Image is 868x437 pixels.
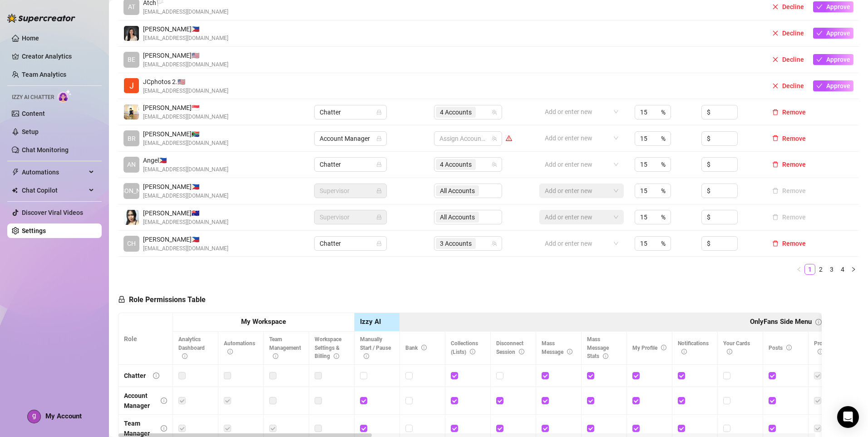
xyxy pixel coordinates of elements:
[22,209,83,216] a: Discover Viral Videos
[143,234,228,244] span: [PERSON_NAME] 🇵🇭
[492,109,497,115] span: team
[143,208,228,218] span: [PERSON_NAME] 🇦🇺
[772,161,779,168] span: delete
[750,318,812,326] strong: OnlyFans Side Menu
[519,349,524,354] span: info-circle
[376,188,382,194] span: lock
[376,214,382,220] span: lock
[816,30,823,36] span: check
[818,349,823,354] span: info-circle
[769,107,809,118] button: Remove
[782,56,804,63] span: Decline
[143,244,228,253] span: [EMAIL_ADDRESS][DOMAIN_NAME]
[769,185,809,196] button: Remove
[128,55,135,65] span: BE
[405,345,427,351] span: Bank
[143,103,228,113] span: [PERSON_NAME] 🇸🇬
[805,264,815,274] a: 1
[813,54,853,65] button: Approve
[772,4,779,10] span: close
[440,238,472,248] span: 3 Accounts
[320,158,381,171] span: Chatter
[769,159,809,170] button: Remove
[364,353,369,359] span: info-circle
[851,267,856,272] span: right
[227,349,233,354] span: info-circle
[769,28,808,39] button: Decline
[782,30,804,37] span: Decline
[796,267,802,272] span: left
[681,349,687,354] span: info-circle
[118,313,173,365] th: Role
[772,240,779,247] span: delete
[143,165,228,174] span: [EMAIL_ADDRESS][DOMAIN_NAME]
[826,56,850,63] span: Approve
[492,136,497,141] span: team
[124,104,139,119] img: Adam Bautista
[815,319,822,325] span: info-circle
[45,412,82,420] span: My Account
[794,264,804,275] button: left
[440,159,472,169] span: 4 Accounts
[161,397,167,404] span: info-circle
[315,336,341,360] span: Workspace Settings & Billing
[436,159,476,170] span: 4 Accounts
[376,162,382,167] span: lock
[127,238,136,248] span: CH
[567,349,572,354] span: info-circle
[143,139,228,148] span: [EMAIL_ADDRESS][DOMAIN_NAME]
[124,26,139,41] img: Justine Bairan
[492,162,497,167] span: team
[769,238,809,249] button: Remove
[603,353,608,359] span: info-circle
[320,105,381,119] span: Chatter
[772,83,779,89] span: close
[124,371,146,381] div: Chatter
[816,4,823,10] span: check
[12,93,54,102] span: Izzy AI Chatter
[376,109,382,115] span: lock
[813,1,853,12] button: Approve
[143,24,228,34] span: [PERSON_NAME] 🇵🇭
[143,129,228,139] span: [PERSON_NAME] 🇿🇦
[127,159,136,169] span: AN
[22,165,86,179] span: Automations
[58,89,72,103] img: AI Chatter
[826,3,850,10] span: Approve
[320,237,381,250] span: Chatter
[421,345,427,350] span: info-circle
[772,109,779,115] span: delete
[769,54,808,65] button: Decline
[506,135,512,141] span: warning
[320,184,381,198] span: Supervisor
[124,391,153,411] div: Account Manager
[837,264,848,275] li: 4
[143,218,228,227] span: [EMAIL_ADDRESS][DOMAIN_NAME]
[782,240,806,247] span: Remove
[815,264,826,275] li: 2
[786,345,792,350] span: info-circle
[782,161,806,168] span: Remove
[118,294,206,305] h5: Role Permissions Table
[632,345,666,351] span: My Profile
[769,212,809,223] button: Remove
[124,210,139,225] img: Moana Seas
[143,50,228,60] span: [PERSON_NAME] 🇺🇸
[107,186,156,196] span: [PERSON_NAME]
[772,135,779,141] span: delete
[320,132,381,145] span: Account Manager
[772,56,779,63] span: close
[816,264,826,274] a: 2
[143,87,228,95] span: [EMAIL_ADDRESS][DOMAIN_NAME]
[22,146,69,154] a: Chat Monitoring
[782,3,804,10] span: Decline
[492,241,497,246] span: team
[22,49,94,64] a: Creator Analytics
[838,264,848,274] a: 4
[178,336,205,360] span: Analytics Dashboard
[804,264,815,275] li: 1
[436,107,476,118] span: 4 Accounts
[848,264,859,275] li: Next Page
[273,353,278,359] span: info-circle
[143,155,228,165] span: Angel 🇵🇭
